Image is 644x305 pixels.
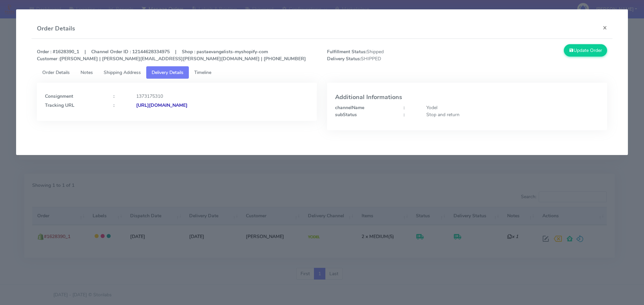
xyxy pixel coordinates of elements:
span: Timeline [194,69,211,76]
strong: channelName [335,104,364,111]
h4: Order Details [37,24,75,33]
strong: Fulfillment Status: [327,49,367,55]
strong: Delivery Status: [327,56,361,62]
button: Close [597,19,612,36]
button: Update Order [564,44,607,57]
span: Shipped SHIPPED [322,48,467,62]
span: Notes [80,69,93,76]
strong: : [404,111,405,118]
ul: Tabs [37,66,607,79]
strong: [URL][DOMAIN_NAME] [136,102,187,108]
strong: Consignment [45,93,73,99]
span: Delivery Details [152,69,183,76]
span: Order Details [42,69,70,76]
strong: Order : #1628390_1 | Channel Order ID : 12144628334975 | Shop : pastaevangelists-myshopify-com [P... [37,49,306,62]
strong: Customer : [37,56,60,62]
div: Stop and return [421,111,604,118]
div: 1373175310 [131,93,314,100]
strong: Tracking URL [45,102,74,108]
h4: Additional Informations [335,94,599,101]
span: Shipping Address [104,69,141,76]
strong: : [113,102,114,108]
strong: : [404,104,405,111]
strong: subStatus [335,111,357,118]
strong: : [113,93,114,99]
div: Yodel [421,104,604,111]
